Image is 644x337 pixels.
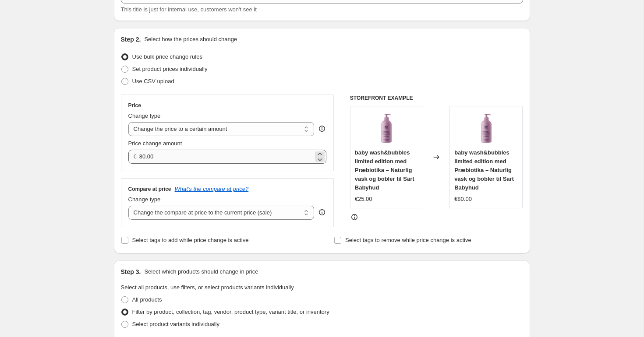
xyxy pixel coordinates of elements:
[454,149,514,191] span: baby wash&bubbles limited edition med Præbiotika – Naturlig vask og bobler til Sart Babyhud
[128,112,161,119] span: Change type
[121,267,141,276] h2: Step 3.
[121,6,257,13] span: This title is just for internal use, customers won't see it
[128,102,141,109] h3: Price
[355,149,414,191] span: baby wash&bubbles limited edition med Præbiotika – Naturlig vask og bobler til Sart Babyhud
[134,153,137,160] span: €
[132,78,174,84] span: Use CSV upload
[144,267,258,276] p: Select which products should change in price
[121,35,141,44] h2: Step 2.
[369,111,404,146] img: baby-wash-mockup-2_80x.png
[454,195,472,204] div: €80.00
[128,140,182,147] span: Price change amount
[132,309,329,315] span: Filter by product, collection, tag, vendor, product type, variant title, or inventory
[318,208,326,217] div: help
[350,95,523,102] h6: STOREFRONT EXAMPLE
[128,196,161,203] span: Change type
[139,150,313,164] input: 80.00
[121,284,294,291] span: Select all products, use filters, or select products variants individually
[144,35,237,44] p: Select how the prices should change
[132,66,208,72] span: Set product prices individually
[175,186,249,192] button: What's the compare at price?
[469,111,504,146] img: baby-wash-mockup-2_80x.png
[345,237,471,243] span: Select tags to remove while price change is active
[318,124,326,133] div: help
[128,186,171,193] h3: Compare at price
[132,296,162,303] span: All products
[132,53,202,60] span: Use bulk price change rules
[132,321,219,327] span: Select product variants individually
[132,237,249,243] span: Select tags to add while price change is active
[355,195,372,204] div: €25.00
